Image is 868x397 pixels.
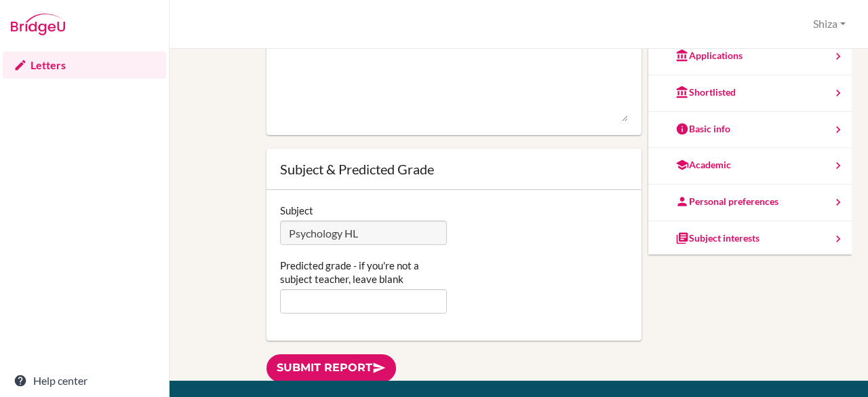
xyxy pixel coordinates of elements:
label: Subject [280,204,313,217]
a: Letters [3,52,166,79]
div: Basic info [675,122,730,136]
div: Personal preferences [675,195,778,208]
button: Shiza [807,12,852,37]
div: Subject & Predicted Grade [280,162,629,176]
a: Help center [3,367,166,394]
a: Basic info [648,112,852,149]
a: Academic [648,148,852,185]
div: Shortlisted [675,86,736,99]
a: Submit report [267,354,396,382]
img: Bridge-U [11,14,65,35]
a: Shortlisted [648,75,852,112]
label: Predicted grade - if you're not a subject teacher, leave blank [280,259,448,286]
a: Subject interests [648,221,852,258]
div: Academic [675,158,731,172]
div: Applications [675,49,743,62]
a: Personal preferences [648,185,852,221]
div: Subject interests [675,231,759,245]
a: Applications [648,39,852,75]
